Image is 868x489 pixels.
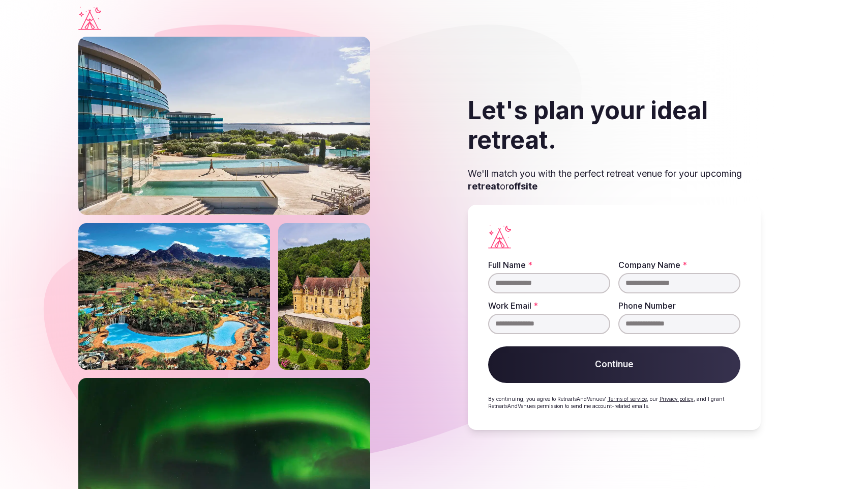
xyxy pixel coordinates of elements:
img: Castle on a slope [278,223,370,370]
label: Full Name [488,261,610,269]
h2: Let's plan your ideal retreat. [468,96,761,154]
label: Work Email [488,302,610,310]
label: Company Name [618,261,740,269]
a: Privacy policy [660,396,694,402]
button: Continue [488,346,740,383]
strong: offsite [508,181,537,192]
p: We'll match you with the perfect retreat venue for your upcoming or [468,167,761,193]
label: Phone Number [618,302,740,310]
a: Terms of service [608,396,647,402]
img: Phoenix river ranch resort [78,223,270,370]
strong: retreat [468,181,500,192]
a: Visit the homepage [78,7,101,30]
img: Falkensteiner outdoor resort with pools [78,37,370,215]
p: By continuing, you agree to RetreatsAndVenues' , our , and I grant RetreatsAndVenues permission t... [488,395,740,410]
